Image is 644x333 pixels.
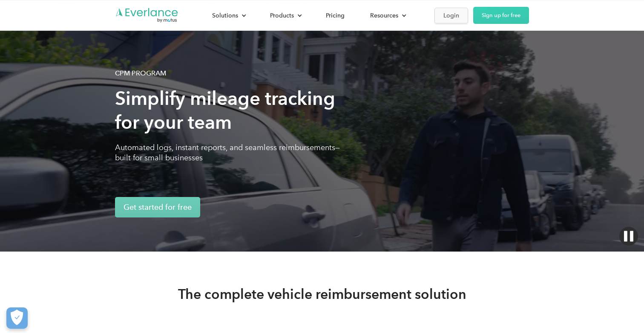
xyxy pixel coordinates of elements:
p: Automated logs, instant reports, and seamless reimbursements—built for small businesses [115,142,345,163]
div: Resources [362,8,413,23]
div: Solutions [212,10,238,21]
img: Pause video [619,227,638,246]
div: Products [270,10,294,21]
div: CPM Program [115,68,166,78]
a: Login [434,8,468,23]
div: Resources [370,10,398,21]
div: Products [262,8,309,23]
div: Solutions [204,8,253,23]
div: Pricing [326,10,345,21]
a: Get started for free [115,197,200,217]
a: Sign up for free [473,7,529,24]
div: Login [443,10,459,21]
h2: The complete vehicle reimbursement solution [115,286,529,303]
a: Go to homepage [115,7,179,23]
h1: Simplify mileage tracking for your team [115,87,345,134]
button: Cookies Settings [6,307,28,329]
a: Pricing [317,8,353,23]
